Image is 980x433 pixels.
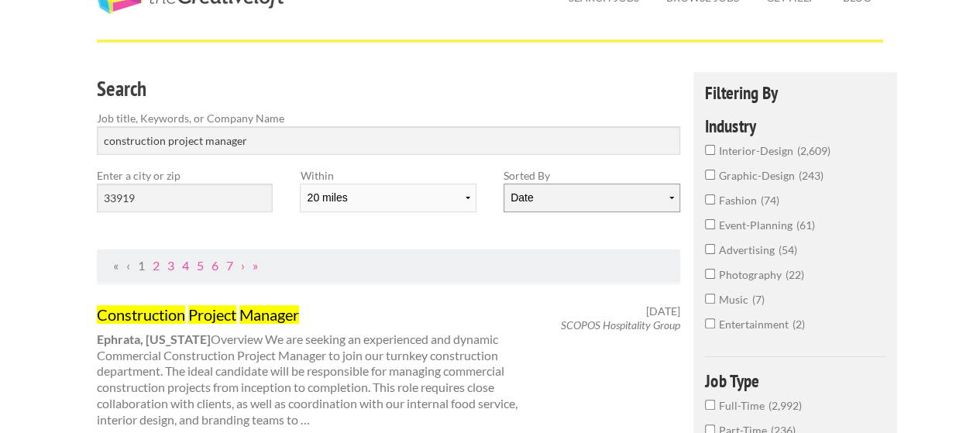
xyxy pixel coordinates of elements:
a: Page 5 [197,258,204,273]
span: 2,992 [769,399,802,412]
span: 22 [786,268,804,281]
span: Previous Page [126,258,130,273]
span: interior-design [719,144,797,157]
span: fashion [719,194,761,207]
label: Enter a city or zip [97,167,273,184]
input: advertising54 [705,244,715,254]
input: Full-Time2,992 [705,400,715,410]
input: Search [97,126,680,155]
a: Last Page, Page 308 [253,258,258,273]
input: photography22 [705,269,715,279]
h4: Filtering By [705,84,885,101]
strong: Ephrata, [US_STATE] [97,332,211,346]
span: 74 [761,194,779,207]
label: Job title, Keywords, or Company Name [97,110,680,126]
em: SCOPOS Hospitality Group [561,318,680,332]
span: music [719,293,752,306]
a: Page 2 [153,258,160,273]
h4: Industry [705,117,885,135]
a: Page 6 [211,258,218,273]
div: Overview We are seeking an experienced and dynamic Commercial Construction Project Manager to joi... [84,304,542,428]
span: 2 [793,318,805,331]
label: Within [300,167,476,184]
mark: Manager [239,305,299,324]
h3: Search [97,74,680,104]
mark: Construction [97,305,185,324]
span: 7 [752,293,765,306]
a: Construction Project Manager [97,304,528,325]
span: [DATE] [646,304,680,318]
input: graphic-design243 [705,170,715,180]
input: fashion74 [705,194,715,204]
span: 54 [779,243,797,256]
input: entertainment2 [705,318,715,328]
select: Sort results by [504,184,679,212]
span: event-planning [719,218,796,232]
span: entertainment [719,318,793,331]
span: 243 [799,169,824,182]
a: Page 7 [226,258,233,273]
span: First Page [113,258,119,273]
label: Sorted By [504,167,679,184]
span: 61 [796,218,815,232]
span: graphic-design [719,169,799,182]
h4: Job Type [705,372,885,390]
span: Full-Time [719,399,769,412]
span: advertising [719,243,779,256]
span: 2,609 [797,144,830,157]
mark: Project [188,305,236,324]
input: interior-design2,609 [705,145,715,155]
a: Page 1 [138,258,145,273]
input: music7 [705,294,715,304]
a: Page 4 [182,258,189,273]
a: Next Page [241,258,245,273]
input: event-planning61 [705,219,715,229]
a: Page 3 [167,258,174,273]
span: photography [719,268,786,281]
